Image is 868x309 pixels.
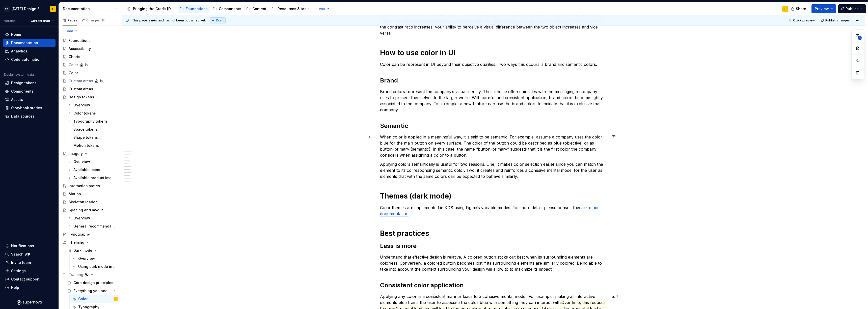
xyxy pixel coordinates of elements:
span: Current draft [31,19,50,23]
a: Design tokens [3,79,56,87]
a: Resources & tools [269,5,312,13]
div: Training [61,271,120,279]
div: Space tokens [73,127,98,132]
div: Color [78,296,88,301]
a: Storybook stories [3,104,56,112]
a: Spacing and layout [61,206,120,214]
div: Design tokens [11,80,37,86]
div: Everything you need to know [73,288,112,293]
button: Notifications [3,242,56,250]
div: Typography tokens [73,119,108,124]
a: General recommendations [65,222,120,230]
div: Motion [69,191,81,196]
div: Training [69,272,83,277]
div: Foundations [186,6,208,11]
div: Storybook stories [11,105,42,110]
div: Home [11,32,21,37]
a: Invite team [3,259,56,267]
a: Color [61,69,120,77]
div: Color [69,70,78,75]
span: This page is new and has not been published yet. [132,18,206,22]
button: Help [3,284,56,292]
div: Spacing and layout [69,208,103,213]
div: Motion tokens [73,143,99,148]
a: Home [3,31,56,39]
a: Components [211,5,243,13]
button: CK[DATE] Design SystemF [1,3,58,14]
a: Color [61,61,120,69]
div: Core design principles [73,280,113,285]
span: 5 [101,18,105,22]
div: Resources & tools [278,6,310,11]
p: Applying colors semantically is useful for two reasons. One, it makes color selection easier sinc... [380,161,607,179]
a: Components [3,87,56,95]
div: Search ⌘K [11,252,30,257]
a: Analytics [3,47,56,55]
div: General recommendations [73,224,115,229]
button: Add [313,5,332,12]
div: Version [4,19,16,23]
div: Overview [73,159,90,164]
span: Publish changes [825,18,850,22]
a: Overview [65,101,120,109]
div: [DATE] Design System [12,6,44,11]
a: Code automation [3,55,56,64]
a: Assets [3,96,56,104]
button: Add [61,27,79,35]
div: Page tree [125,4,312,14]
div: Design system data [4,73,34,77]
button: Quick preview [787,17,817,24]
a: Foundations [178,5,210,13]
button: Publish [838,4,866,13]
div: CK [4,6,10,12]
span: Share [796,6,806,11]
h2: Less is more [380,242,607,250]
div: Overview [78,256,95,261]
a: Data sources [3,112,56,120]
a: Bringing the Credit [DATE] brand to life across products [125,5,177,13]
a: Interaction states [61,182,120,190]
div: Available icons [73,167,100,172]
a: ColorF [70,295,120,303]
a: Settings [3,267,56,275]
div: Shape tokens [73,135,98,140]
a: Overview [65,214,120,222]
h1: How to use color in UI [380,48,607,57]
a: Typography tokens [65,117,120,125]
a: Available icons [65,166,120,174]
button: Contact support [3,275,56,283]
div: F [52,7,54,11]
a: Space tokens [65,125,120,133]
button: 1 [610,293,620,300]
button: Publish changes [819,17,852,24]
p: Color themes are implemented in KDS using Figma’s variable modes. For more detail, please consult... [380,205,607,217]
div: Assets [11,97,23,102]
h1: Best practices [380,229,607,238]
div: Imagery [69,151,83,156]
svg: Supernova Logo [17,300,42,305]
div: F [784,7,786,11]
div: Bringing the Credit [DATE] brand to life across products [133,6,175,11]
h2: Semantic [380,122,607,130]
a: Design tokens [61,93,120,101]
a: Using dark mode in Figma [70,263,120,271]
div: Charts [69,54,80,59]
a: Charts [61,53,120,61]
a: Overview [65,158,120,166]
div: Design tokens [69,95,94,100]
div: Dark mode [73,248,92,253]
span: Add [67,29,73,33]
div: Overview [73,103,90,108]
div: Color tokens [73,111,96,116]
div: Typography [69,232,90,237]
span: 1 [616,294,618,298]
div: Notifications [11,243,34,248]
div: Available product imagery [73,175,115,180]
span: Add [319,7,325,11]
h1: Themes (dark mode) [380,191,607,201]
div: Components [11,89,34,94]
a: Accessibility [61,45,120,53]
div: Settings [11,268,26,273]
a: Documentation [3,39,56,47]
